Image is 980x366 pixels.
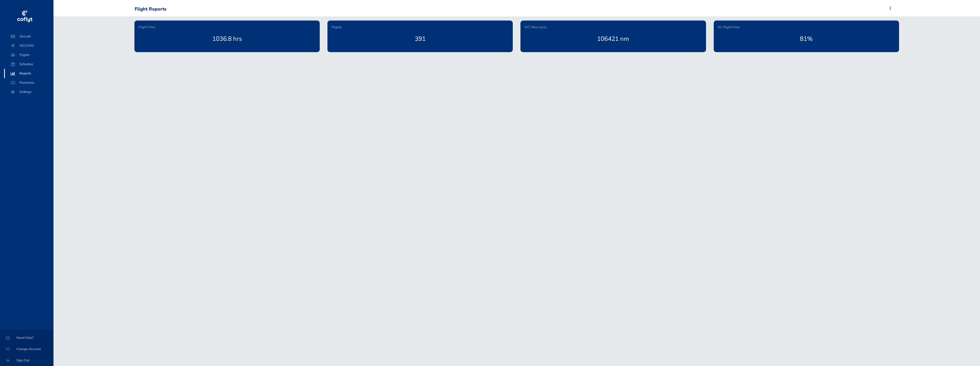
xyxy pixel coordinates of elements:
[9,50,48,60] span: Flights
[9,87,48,97] span: Settings
[525,25,547,30] span: X/C Miles (est.)
[16,9,33,24] img: coflyt logo
[9,32,48,41] span: Aircraft
[9,69,48,78] span: Reports
[139,30,316,48] div: 1036.8 hrs
[139,25,155,30] span: Flight Time
[135,6,167,12] div: Flight Reports
[718,25,740,30] span: XC Flight Time
[9,60,48,69] span: Schedule
[6,356,47,365] span: Sign Out
[9,78,48,87] span: Payments
[525,30,702,48] div: 106421 nm
[9,41,48,50] span: N312WG
[332,25,342,30] span: Flights
[6,333,47,342] span: Need Help?
[6,344,47,354] span: Change Account
[718,30,895,48] div: 81%
[332,30,509,48] div: 391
